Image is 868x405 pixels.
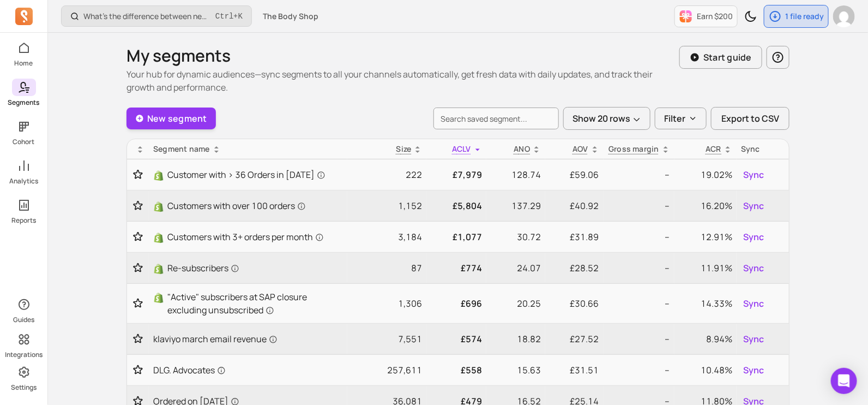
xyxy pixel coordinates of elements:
span: Customers with over 100 orders [167,199,306,212]
kbd: Ctrl [215,11,234,22]
span: Sync [743,364,764,377]
button: Sync [741,330,766,348]
button: Sync [741,197,766,215]
div: Segment name [153,144,343,154]
p: Cohort [13,138,35,146]
a: ShopifyCustomer with > 36 Orders in [DATE] [153,168,343,181]
span: "Active" subscribers at SAP closure excluding unsubscribed [167,290,343,317]
img: Shopify [153,201,164,212]
p: 128.74 [491,168,541,181]
input: search [433,108,559,129]
p: £31.51 [550,364,599,377]
p: Settings [11,383,37,392]
button: Guides [12,294,36,326]
span: DLG. Advocates [153,364,226,377]
p: -- [608,230,670,243]
img: Shopify [153,233,164,243]
span: Sync [743,332,764,346]
p: 257,611 [352,364,422,377]
button: Toggle favorite [131,333,144,344]
p: £558 [431,364,482,377]
p: -- [608,332,670,346]
button: The Body Shop [256,7,325,26]
span: ANO [514,144,530,154]
img: Shopify [153,170,164,181]
span: The Body Shop [263,11,318,22]
a: ShopifyRe-subscribers [153,261,343,275]
span: + [215,10,243,22]
p: 12.91% [679,230,732,243]
span: Sync [743,261,764,275]
p: Analytics [9,177,38,186]
p: 8.94% [679,332,732,346]
p: £696 [431,297,482,310]
button: Start guide [679,46,762,69]
button: Filter [655,108,707,129]
p: 24.07 [491,261,541,275]
a: DLG. Advocates [153,364,343,377]
p: -- [608,297,670,310]
button: Export to CSV [711,107,789,130]
p: £1,077 [431,230,482,243]
p: 19.02% [679,168,732,181]
p: £574 [431,332,482,346]
div: Sync [741,144,785,154]
p: Gross margin [608,144,659,154]
p: -- [608,168,670,181]
button: Toggle dark mode [740,5,762,27]
img: avatar [833,5,855,27]
a: klaviyo march email revenue [153,332,343,346]
button: Toggle favorite [131,263,144,273]
p: 222 [352,168,422,181]
button: What’s the difference between new signups and new customers?Ctrl+K [61,5,252,27]
a: Shopify"Active" subscribers at SAP closure excluding unsubscribed [153,290,343,317]
span: Sync [743,168,764,181]
p: £59.06 [550,168,599,181]
button: Sync [741,295,766,312]
p: 3,184 [352,230,422,243]
p: £28.52 [550,261,599,275]
button: Toggle favorite [131,298,144,309]
span: Size [396,144,412,154]
p: 1,306 [352,297,422,310]
p: Start guide [703,51,752,64]
span: Customer with > 36 Orders in [DATE] [167,168,325,181]
span: Export to CSV [721,112,779,125]
button: Toggle favorite [131,365,144,376]
button: Sync [741,166,766,183]
p: Earn $200 [697,11,733,22]
span: Sync [743,297,764,310]
p: ACR [706,144,721,154]
p: 11.91% [679,261,732,275]
span: klaviyo march email revenue [153,332,278,346]
p: AOV [572,144,588,154]
p: 10.48% [679,364,732,377]
p: 16.20% [679,199,732,212]
button: Sync [741,259,766,277]
p: 137.29 [491,199,541,212]
p: What’s the difference between new signups and new customers? [83,11,211,22]
p: 30.72 [491,230,541,243]
a: ShopifyCustomers with over 100 orders [153,199,343,212]
p: Home [15,59,33,68]
button: Sync [741,228,766,246]
p: £40.92 [550,199,599,212]
span: ACLV [452,144,471,154]
a: New segment [126,108,216,129]
h1: My segments [126,46,679,65]
p: £31.89 [550,230,599,243]
p: Integrations [5,350,43,359]
span: Sync [743,230,764,243]
p: -- [608,199,670,212]
p: 87 [352,261,422,275]
kbd: K [238,12,243,21]
span: Sync [743,199,764,212]
button: 1 file ready [764,5,829,28]
span: Customers with 3+ orders per month [167,230,324,243]
p: 1 file ready [785,11,824,22]
button: Toggle favorite [131,231,144,242]
p: Reports [11,216,36,225]
button: Toggle favorite [131,169,144,180]
p: Guides [13,315,34,324]
div: Open Intercom Messenger [831,368,857,394]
